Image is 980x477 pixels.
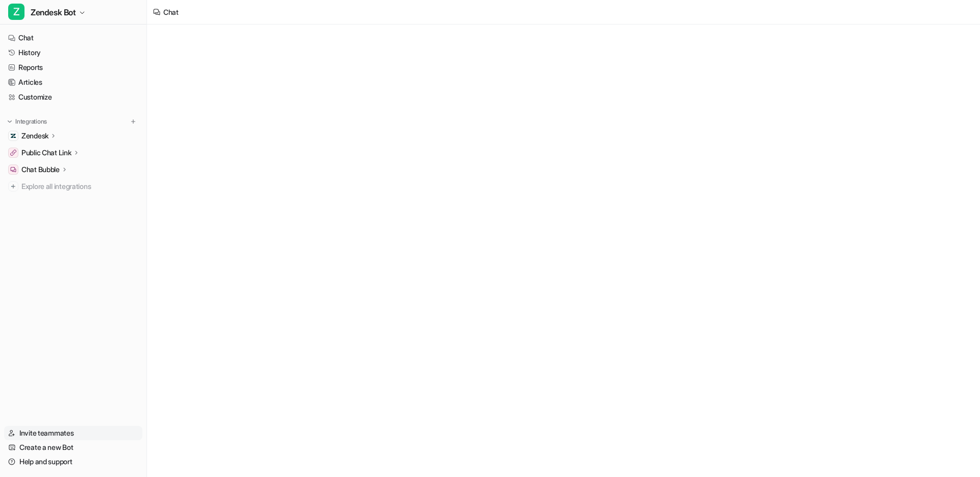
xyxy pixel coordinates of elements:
p: Integrations [15,117,47,126]
span: Explore all integrations [21,178,138,195]
a: Chat [4,31,142,45]
button: Integrations [4,116,50,127]
span: Z [8,4,24,20]
a: Explore all integrations [4,179,142,194]
a: Invite teammates [4,426,142,440]
img: expand menu [6,118,13,125]
a: Customize [4,90,142,104]
a: Articles [4,75,142,89]
a: Reports [4,60,142,75]
img: menu_add.svg [130,118,137,125]
p: Zendesk [21,131,48,141]
span: Zendesk Bot [31,5,76,19]
a: History [4,45,142,60]
img: Public Chat Link [10,150,16,156]
img: Chat Bubble [10,166,16,173]
img: Zendesk [10,133,16,139]
p: Chat Bubble [21,164,60,175]
p: Public Chat Link [21,148,71,158]
img: explore all integrations [8,181,18,192]
div: Chat [163,7,179,17]
a: Help and support [4,455,142,469]
a: Create a new Bot [4,440,142,455]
